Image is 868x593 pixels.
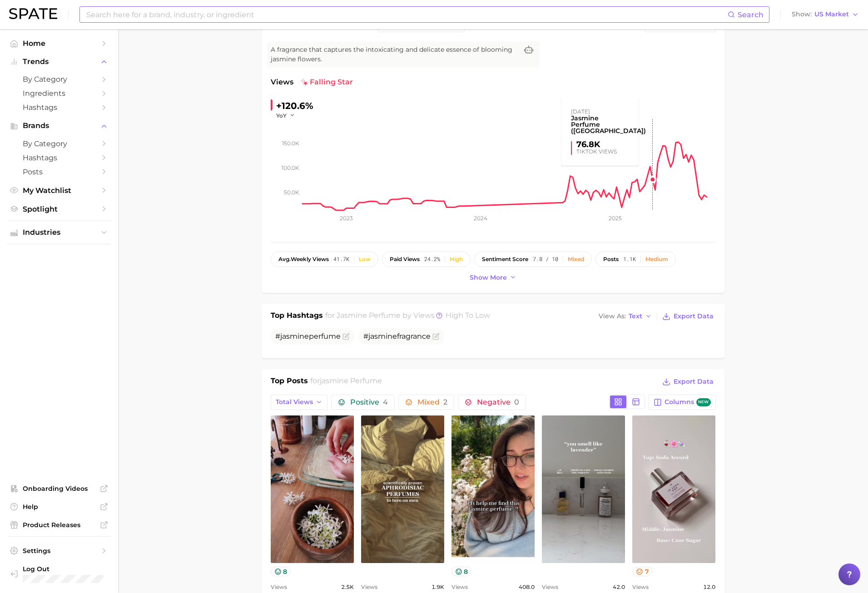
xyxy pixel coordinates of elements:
[424,256,440,262] span: 24.2%
[275,332,341,341] span: #
[608,215,621,222] tspan: 2025
[7,55,111,69] button: Trends
[443,398,447,406] span: 2
[350,399,388,406] span: Positive
[23,228,95,237] span: Industries
[271,376,308,389] h1: Top Posts
[342,333,350,340] button: Flag as miscategorized or irrelevant
[649,395,715,410] button: Columnsnew
[738,10,764,19] span: Search
[276,99,313,113] div: +120.6%
[629,314,642,319] span: Text
[470,274,507,282] span: Show more
[7,86,111,100] a: Ingredients
[23,503,95,511] span: Help
[282,140,299,147] tspan: 150.0k
[660,376,715,388] button: Export Data
[363,332,431,341] span: # fragrance
[632,567,653,576] button: 7
[271,77,293,88] span: Views
[432,333,440,340] button: Flag as miscategorized or irrelevant
[390,256,420,262] span: paid views
[603,256,619,262] span: posts
[599,314,626,319] span: View As
[568,256,584,262] div: Mixed
[333,256,349,262] span: 41.7k
[309,332,341,341] span: perfume
[632,582,649,593] span: Views
[271,567,291,576] button: 8
[23,58,95,66] span: Trends
[7,202,111,216] a: Spotlight
[271,582,287,593] span: Views
[613,582,625,593] span: 42.0
[595,252,676,267] button: posts1.1kMedium
[542,582,558,593] span: Views
[23,122,95,130] span: Brands
[23,168,95,176] span: Posts
[271,252,378,267] button: avg.weekly views41.7kLow
[23,153,95,162] span: Hashtags
[383,398,388,406] span: 4
[703,582,715,593] span: 12.0
[271,19,371,30] h1: jasmine perfume
[789,9,861,20] button: ShowUS Market
[276,398,313,406] span: Total Views
[23,75,95,84] span: by Category
[467,272,519,284] button: Show more
[482,256,528,262] span: sentiment score
[814,12,849,17] span: US Market
[792,12,812,17] span: Show
[276,112,296,119] button: YoY
[23,565,111,573] span: Log Out
[7,165,111,179] a: Posts
[284,189,299,196] tspan: 50.0k
[271,45,518,64] span: A fragrance that captures the intoxicating and delicate essence of blooming jasmine flowers.
[23,186,95,195] span: My Watchlist
[271,395,328,410] button: Total Views
[7,72,111,86] a: by Category
[310,376,382,389] h2: for
[674,378,714,385] span: Export Data
[278,256,291,262] abbr: average
[337,311,401,320] span: jasmine perfume
[7,544,111,558] a: Settings
[368,332,397,341] span: jasmine
[23,205,95,213] span: Spotlight
[339,215,352,222] tspan: 2023
[271,310,323,323] h1: Top Hashtags
[325,310,490,323] h2: for by Views
[477,399,519,406] span: Negative
[9,8,57,19] img: SPATE
[432,582,444,593] span: 1.9k
[382,252,471,267] button: paid views24.2%High
[665,398,710,407] span: Columns
[7,500,111,514] a: Help
[23,139,95,148] span: by Category
[282,164,299,171] tspan: 100.0k
[446,311,490,320] span: high to low
[7,518,111,532] a: Product Releases
[660,310,715,323] button: Export Data
[23,521,95,529] span: Product Releases
[7,36,111,50] a: Home
[7,226,111,239] button: Industries
[280,332,309,341] span: jasmine
[450,256,463,262] div: High
[7,100,111,114] a: Hashtags
[519,582,535,593] span: 408.0
[451,567,472,576] button: 8
[23,484,95,493] span: Onboarding Videos
[7,137,111,151] a: by Category
[451,582,468,593] span: Views
[7,482,111,495] a: Onboarding Videos
[278,256,329,262] span: weekly views
[623,256,636,262] span: 1.1k
[23,89,95,98] span: Ingredients
[23,39,95,48] span: Home
[23,547,95,555] span: Settings
[320,376,382,385] span: jasmine perfume
[359,256,371,262] div: Low
[7,119,111,133] button: Brands
[473,215,487,222] tspan: 2024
